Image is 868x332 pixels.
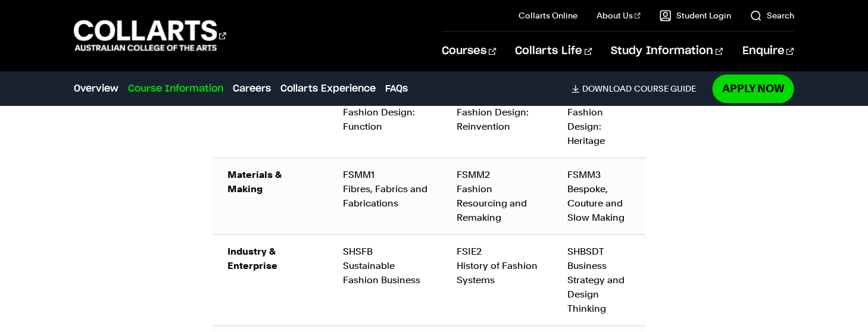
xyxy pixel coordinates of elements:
[233,82,271,96] a: Careers
[713,74,794,102] a: Apply Now
[329,158,442,235] td: FSMM1 Fibres, Fabrics and Fabrications
[553,235,646,326] td: SHBSDT Business Strategy and Design Thinking
[280,82,376,96] a: Collarts Experience
[553,158,646,235] td: FSMM3 Bespoke, Couture and Slow Making
[572,83,705,94] a: DownloadCourse Guide
[750,10,794,21] a: Search
[742,32,794,71] a: Enquire
[597,10,641,21] a: About Us
[343,245,428,287] div: SHSFB Sustainable Fashion Business
[519,10,577,21] a: Collarts Online
[442,82,553,158] td: FSDP2 Fashion Design: Reinvention
[660,10,731,21] a: Student Login
[611,32,723,71] a: Study Information
[74,18,226,52] div: Go to homepage
[442,32,496,71] a: Courses
[74,82,118,96] a: Overview
[329,82,442,158] td: FSDP1 Fashion Design: Function
[457,245,539,287] div: FSIE2 History of Fashion Systems
[442,158,553,235] td: FSMM2 Fashion Resourcing and Remaking
[227,169,282,195] strong: Materials & Making
[128,82,223,96] a: Course Information
[553,82,646,158] td: FSDP3 Fashion Design: Heritage
[516,32,592,71] a: Collarts Life
[582,83,632,94] span: Download
[385,82,408,96] a: FAQs
[227,246,277,271] strong: Industry & Enterprise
